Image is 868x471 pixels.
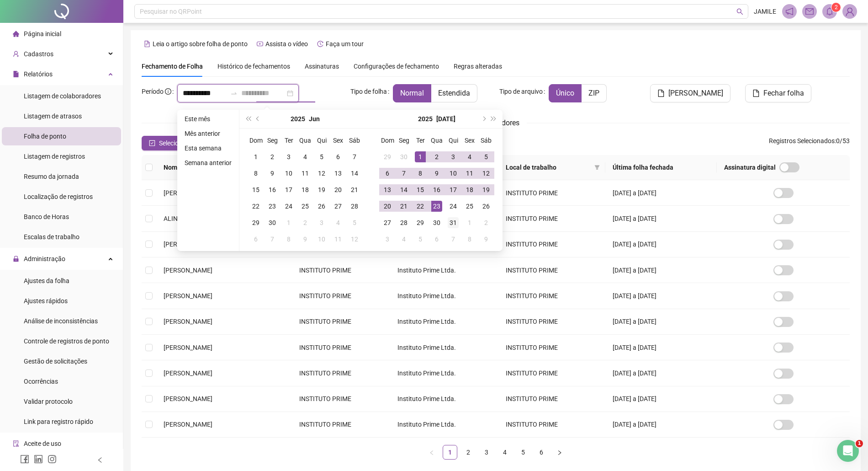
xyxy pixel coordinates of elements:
span: Período [142,88,164,95]
div: 12 [316,168,327,179]
td: 2025-06-23 [264,198,281,214]
td: 2025-07-24 [445,198,461,214]
div: 11 [333,234,344,245]
div: 18 [464,184,475,195]
span: [PERSON_NAME] [164,267,212,274]
span: Resumo da jornada [24,173,79,180]
div: 9 [481,234,492,245]
button: super-prev-year [243,110,253,128]
div: 6 [250,234,261,245]
div: 16 [431,184,442,195]
span: to [230,90,238,97]
th: Qua [429,132,445,149]
td: 2025-07-07 [264,231,281,247]
td: 2025-08-06 [429,231,445,247]
div: 12 [349,234,360,245]
button: prev-year [253,110,263,128]
td: 2025-07-12 [346,231,363,247]
td: 2025-07-19 [478,182,494,198]
td: 2025-06-24 [281,198,297,214]
td: 2025-08-07 [445,231,461,247]
div: 11 [300,168,311,179]
td: INSTITUTO PRIME [292,257,391,283]
td: 2025-06-15 [248,182,264,198]
span: Tipo de folha [350,86,387,96]
td: Instituto Prime Ltda. [390,257,498,283]
div: 29 [250,217,261,228]
div: 15 [415,184,426,195]
span: file [13,71,19,77]
button: month panel [436,110,455,128]
td: INSTITUTO PRIME [498,206,606,231]
button: right [552,445,567,460]
span: [PERSON_NAME] [164,241,212,248]
span: Controle de registros de ponto [24,337,109,345]
span: Validar protocolo [24,398,73,405]
td: [DATE] a [DATE] [605,180,717,206]
td: 2025-06-13 [330,165,346,182]
td: 2025-08-04 [396,231,412,247]
div: 3 [382,234,393,245]
th: Sex [330,132,346,149]
span: Relatórios [24,70,53,78]
td: 2025-06-20 [330,182,346,198]
td: 2025-06-30 [396,149,412,165]
span: filter [593,161,602,174]
span: Regras alteradas [454,63,502,70]
span: right [557,450,562,455]
li: Próxima página [552,445,567,460]
li: Esta semana [181,143,235,154]
div: 30 [267,217,278,228]
button: [PERSON_NAME] [650,84,730,102]
div: 14 [398,184,409,195]
div: 20 [333,184,344,195]
span: Leia o artigo sobre folha de ponto [153,40,248,48]
span: : 0 / 53 [769,136,850,150]
li: 3 [479,445,494,460]
td: [DATE] a [DATE] [605,257,717,283]
td: 2025-06-29 [379,149,396,165]
li: 5 [516,445,530,460]
div: 4 [398,234,409,245]
span: swap-right [230,90,238,97]
span: file [657,90,665,97]
span: youtube [257,41,263,47]
div: 17 [448,184,459,195]
span: 2 [835,4,838,11]
td: 2025-06-29 [248,214,264,231]
span: Assinatura digital [724,162,776,172]
td: 2025-07-25 [461,198,478,214]
td: INSTITUTO PRIME [292,283,391,309]
button: year panel [291,110,305,128]
span: notification [785,7,794,16]
span: Único [556,89,574,97]
td: 2025-07-29 [412,214,429,231]
div: 3 [316,217,327,228]
div: 16 [267,184,278,195]
td: 2025-06-09 [264,165,281,182]
td: 2025-07-20 [379,198,396,214]
div: 8 [415,168,426,179]
div: 6 [382,168,393,179]
th: Sex [461,132,478,149]
td: 2025-07-03 [313,214,330,231]
td: 2025-07-09 [429,165,445,182]
a: 4 [498,445,512,459]
td: 2025-06-19 [313,182,330,198]
td: 2025-07-05 [478,149,494,165]
th: Ter [281,132,297,149]
li: Mês anterior [181,128,235,139]
div: 27 [382,217,393,228]
span: Histórico de fechamentos [217,63,290,70]
td: 2025-07-31 [445,214,461,231]
div: 2 [300,217,311,228]
div: 4 [464,151,475,162]
td: 2025-07-22 [412,198,429,214]
li: 1 [443,445,457,460]
td: 2025-07-07 [396,165,412,182]
td: 2025-07-27 [379,214,396,231]
span: ZIP [588,89,599,97]
span: Assista o vídeo [265,40,308,48]
span: home [13,31,19,37]
span: Tipo de arquivo [499,86,543,96]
